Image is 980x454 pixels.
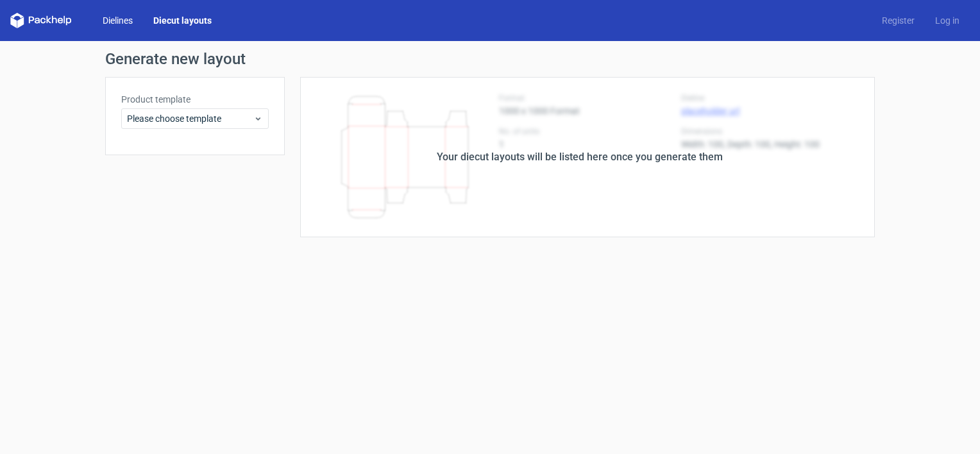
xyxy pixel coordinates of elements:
[92,14,143,27] a: Dielines
[925,14,970,27] a: Log in
[143,14,222,27] a: Diecut layouts
[127,112,253,125] span: Please choose template
[437,149,723,165] div: Your diecut layouts will be listed here once you generate them
[105,51,875,67] h1: Generate new layout
[121,93,269,106] label: Product template
[872,14,925,27] a: Register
